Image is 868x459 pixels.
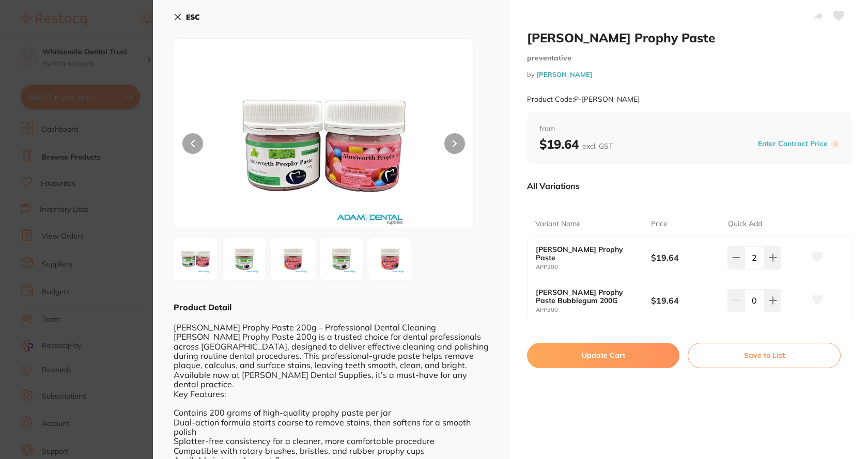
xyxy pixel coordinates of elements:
button: Enter Contract Price [755,139,831,149]
b: $19.64 [651,252,720,263]
small: preventative [527,54,851,62]
a: [PERSON_NAME] [536,70,593,78]
img: MC5qcGc [226,240,263,277]
small: APP200 [536,264,651,271]
img: MC5qcGc [371,240,409,277]
button: ESC [174,8,200,26]
p: Price [651,219,668,229]
h2: [PERSON_NAME] Prophy Paste [527,30,851,45]
small: by [527,71,851,78]
img: MC5qcGc [274,240,312,277]
b: $19.64 [539,136,613,152]
p: Variant Name [535,219,581,229]
p: Quick Add [728,219,762,229]
p: All Variations [527,181,580,191]
b: $19.64 [651,295,720,306]
img: U1dPUlRILmpwZw [177,240,214,277]
small: Product Code: P-[PERSON_NAME] [527,95,640,104]
span: from [539,124,839,134]
b: ESC [186,12,200,22]
b: [PERSON_NAME] Prophy Paste Bubblegum 200G [536,288,639,305]
button: Update Cart [527,343,679,368]
label: i [831,140,839,148]
button: Save to List [688,343,841,368]
img: U1dPUlRILmpwZw [234,65,414,228]
img: MC5qcGc [323,240,360,277]
small: APP300 [536,307,651,313]
b: Product Detail [174,302,231,312]
b: [PERSON_NAME] Prophy Paste [536,245,639,262]
span: excl. GST [582,141,613,151]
